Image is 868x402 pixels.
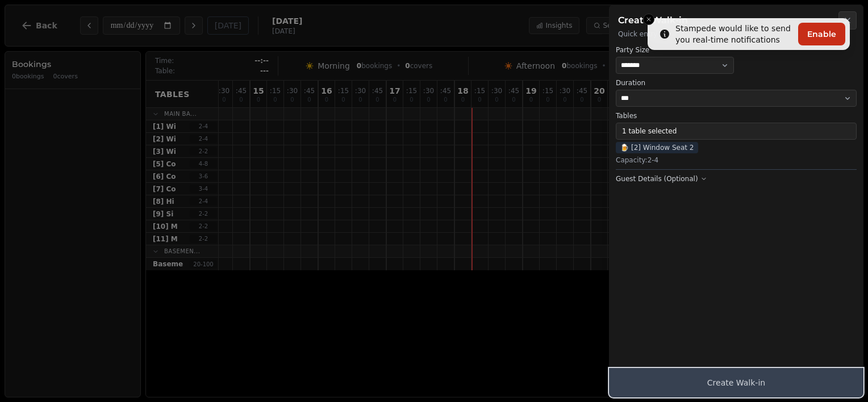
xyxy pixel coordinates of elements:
[618,14,854,27] h2: Create Walk-in
[618,30,854,39] p: Quick entry for walk-in customers
[616,142,698,153] span: [2] Window Seat 2
[616,123,857,140] button: 1 table selected
[616,111,857,120] label: Tables
[616,78,857,87] label: Duration
[616,45,734,55] label: Party Size
[616,156,857,165] div: Capacity: 2 - 4
[609,368,863,397] button: Create Walk-in
[620,143,629,152] span: 🍺
[616,174,707,183] button: Guest Details (Optional)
